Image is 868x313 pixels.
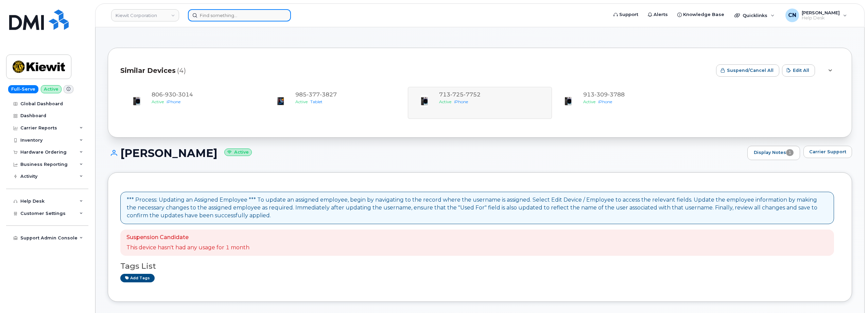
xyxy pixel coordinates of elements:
[727,67,774,74] span: Suspend/Cancel All
[176,91,193,98] span: 3014
[608,91,625,98] span: 3788
[786,149,794,156] span: 1
[598,99,612,104] span: iPhone
[163,91,176,98] span: 930
[809,148,846,155] span: Carrier Support
[793,67,809,74] span: Edit All
[274,94,287,108] img: image20231002-3703462-17fd4bd.jpeg
[295,91,337,98] span: 985
[583,99,595,104] span: Active
[716,64,779,77] button: Suspend/Cancel All
[126,244,249,252] p: This device hasn't had any usage for 1 month
[152,99,164,104] span: Active
[838,283,863,308] iframe: Messenger Launcher
[120,66,176,76] span: Similar Devices
[127,196,828,220] div: *** Process: Updating an Assigned Employee *** To update an assigned employee, begin by navigatin...
[583,91,625,98] span: 913
[320,91,337,98] span: 3827
[556,91,692,115] a: 9133093788ActiveiPhone
[307,91,320,98] span: 377
[124,91,260,115] a: 8069303014ActiveiPhone
[152,91,193,98] span: 806
[167,99,180,104] span: iPhone
[594,91,608,98] span: 309
[120,274,155,282] a: Add tags
[224,148,252,156] small: Active
[268,91,404,115] a: 9853773827ActiveTablet
[310,99,323,104] span: Tablet
[803,146,852,158] button: Carrier Support
[108,147,744,159] h1: [PERSON_NAME]
[561,94,575,108] img: image20231002-3703462-njx0qo.jpeg
[120,262,839,270] h3: Tags List
[747,146,800,160] a: Display Notes1
[130,94,143,108] img: image20231002-3703462-njx0qo.jpeg
[295,99,308,104] span: Active
[126,234,249,241] p: Suspension Candidate
[177,66,186,76] span: (4)
[782,64,815,77] button: Edit All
